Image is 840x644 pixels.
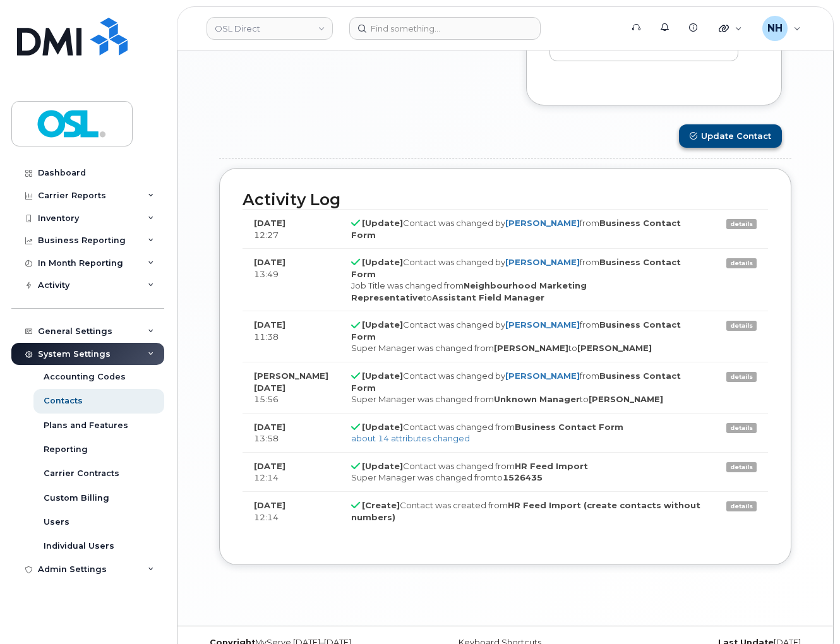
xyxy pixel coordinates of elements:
[351,319,681,342] strong: Business Contact Form
[254,331,279,342] span: 11:38
[494,343,568,353] strong: [PERSON_NAME]
[362,257,403,267] strong: [Update]
[515,461,588,471] strong: HR Feed Import
[432,292,544,302] strong: Assistant Field Manager
[362,500,400,510] strong: [Create]
[254,218,285,228] strong: [DATE]
[503,472,543,482] strong: 1526435
[207,17,333,40] a: OSL Direct
[351,500,700,522] strong: HR Feed Import (create contacts without numbers)
[726,321,757,331] a: details
[710,16,751,41] div: Quicklinks
[726,462,757,472] a: details
[351,342,704,354] div: Super Manager was changed from to
[254,500,285,510] strong: [DATE]
[494,394,580,404] strong: Unknown Manager
[254,472,279,482] span: 12:14
[349,17,541,40] input: Find something...
[726,501,757,511] a: details
[351,371,681,393] strong: Business Contact Form
[254,512,279,522] span: 12:14
[340,413,715,452] td: Contact was changed from
[340,311,715,362] td: Contact was changed by from
[254,394,279,404] span: 15:56
[351,218,681,240] strong: Business Contact Form
[351,257,681,279] strong: Business Contact Form
[351,280,704,303] div: Job Title was changed from to
[577,343,652,353] strong: [PERSON_NAME]
[679,124,782,148] button: Update Contact
[254,461,285,471] strong: [DATE]
[351,433,470,443] a: about 14 attributes changed
[351,472,704,484] div: Super Manager was changed from to
[362,319,403,330] strong: [Update]
[340,248,715,311] td: Contact was changed by from
[726,219,757,229] a: details
[362,218,403,228] strong: [Update]
[254,371,328,393] strong: [PERSON_NAME][DATE]
[505,257,580,267] a: [PERSON_NAME]
[515,422,623,432] strong: Business Contact Form
[254,269,279,279] span: 13:49
[505,371,580,381] a: [PERSON_NAME]
[726,372,757,382] a: details
[351,280,587,302] strong: Neighbourhood Marketing Representative
[589,394,663,404] strong: [PERSON_NAME]
[362,371,403,381] strong: [Update]
[254,319,285,330] strong: [DATE]
[254,433,279,443] span: 13:58
[362,422,403,432] strong: [Update]
[254,257,285,267] strong: [DATE]
[726,423,757,433] a: details
[340,209,715,248] td: Contact was changed by from
[243,191,768,209] h2: Activity Log
[254,230,279,240] span: 12:27
[340,362,715,413] td: Contact was changed by from
[340,452,715,491] td: Contact was changed from
[254,422,285,432] strong: [DATE]
[753,16,810,41] div: Natalia Hernandez
[351,393,704,405] div: Super Manager was changed from to
[505,319,580,330] a: [PERSON_NAME]
[340,491,715,530] td: Contact was created from
[767,21,783,36] span: NH
[362,461,403,471] strong: [Update]
[505,218,580,228] a: [PERSON_NAME]
[726,258,757,268] a: details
